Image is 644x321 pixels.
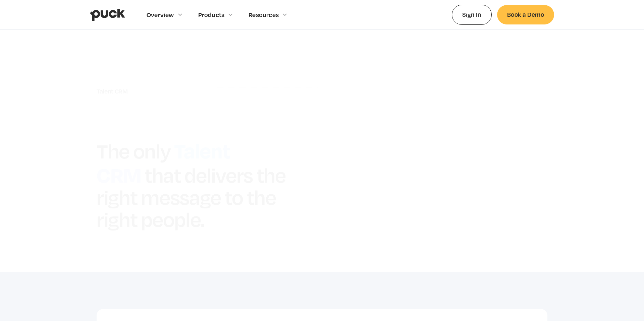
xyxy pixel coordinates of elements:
[97,138,171,163] h1: The only
[97,87,309,95] div: Talent CRM
[198,11,225,18] div: Products
[97,162,286,232] h1: that delivers the right message to the right people.
[249,11,279,18] div: Resources
[147,11,174,18] div: Overview
[97,135,230,188] h1: Talent CRM
[452,5,492,24] a: Sign In
[497,5,554,24] a: Book a Demo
